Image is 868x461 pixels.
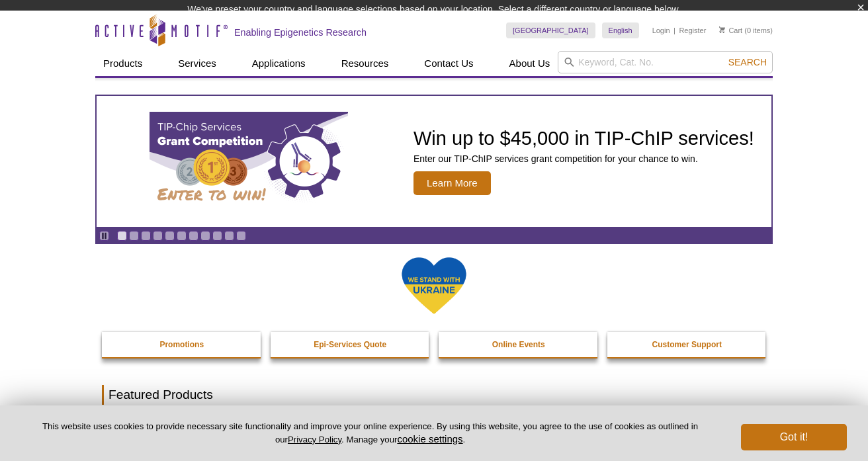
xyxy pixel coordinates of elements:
[719,26,725,33] img: Your Cart
[129,231,139,241] a: Go to slide 2
[413,128,754,148] h2: Win up to $45,000 in TIP-ChIP services!
[150,112,348,211] img: TIP-ChIP Services Grant Competition
[413,153,754,165] p: Enter our TIP-ChIP services grant competition for your chance to win.
[102,385,766,405] h2: Featured Products
[212,231,222,241] a: Go to slide 9
[288,435,341,444] a: Privacy Policy
[244,51,314,76] a: Applications
[652,340,722,349] strong: Customer Support
[439,332,599,357] a: Online Events
[607,332,767,357] a: Customer Support
[679,26,706,35] a: Register
[401,256,467,315] img: We Stand With Ukraine
[724,56,771,68] button: Search
[21,421,719,446] p: This website uses cookies to provide necessary site functionality and improve your online experie...
[741,424,847,450] button: Got it!
[224,231,234,241] a: Go to slide 10
[602,22,639,38] a: English
[492,340,545,349] strong: Online Events
[165,231,175,241] a: Go to slide 5
[333,51,397,76] a: Resources
[159,340,204,349] strong: Promotions
[200,231,210,241] a: Go to slide 8
[234,26,367,38] h2: Enabling Epigenetics Research
[95,51,150,76] a: Products
[117,231,127,241] a: Go to slide 1
[652,26,670,35] a: Login
[99,231,109,241] a: Toggle autoplay
[460,10,495,41] img: Change Here
[314,340,386,349] strong: Epi-Services Quote
[177,231,187,241] a: Go to slide 6
[719,26,742,35] a: Cart
[97,96,771,227] article: TIP-ChIP Services Grant Competition
[271,332,431,357] a: Epi-Services Quote
[673,22,675,38] li: |
[558,51,773,73] input: Keyword, Cat. No.
[170,51,224,76] a: Services
[189,231,198,241] a: Go to slide 7
[141,231,151,241] a: Go to slide 3
[397,433,462,444] button: cookie settings
[102,332,262,357] a: Promotions
[501,51,558,76] a: About Us
[153,231,163,241] a: Go to slide 4
[719,22,773,38] li: (0 items)
[728,57,767,67] span: Search
[97,96,771,227] a: TIP-ChIP Services Grant Competition Win up to $45,000 in TIP-ChIP services! Enter our TIP-ChIP se...
[236,231,246,241] a: Go to slide 11
[416,51,481,76] a: Contact Us
[506,22,595,38] a: [GEOGRAPHIC_DATA]
[413,171,491,195] span: Learn More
